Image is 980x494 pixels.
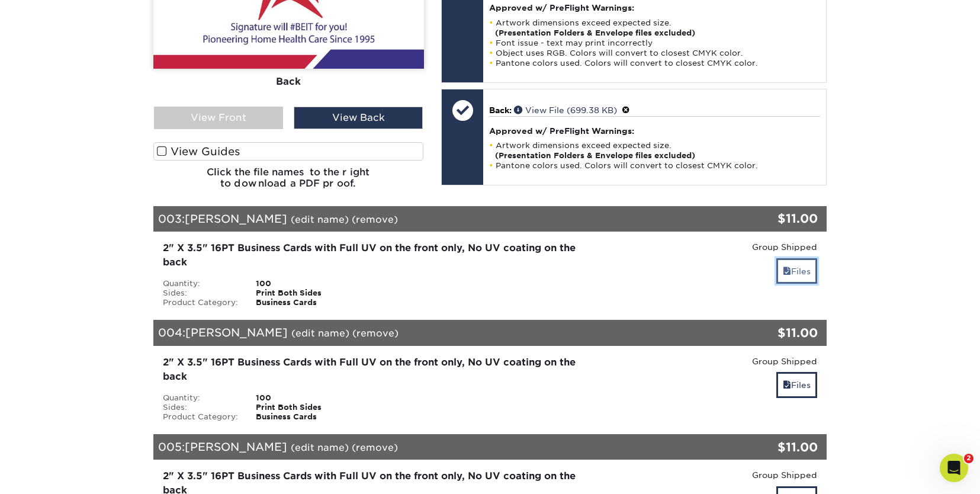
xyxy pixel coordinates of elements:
a: (edit name) [291,442,349,453]
div: 2" X 3.5" 16PT Business Cards with Full UV on the front only, No UV coating on the back [163,355,593,384]
div: Quantity: [154,279,248,288]
div: Business Cards [247,298,378,307]
div: Group Shipped [611,469,818,481]
li: Artwork dimensions exceed expected size. [489,18,820,38]
div: View Front [154,107,283,129]
div: Business Cards [247,412,378,422]
span: Back: [489,105,512,115]
a: Files [776,372,817,397]
div: Quantity: [154,393,248,403]
span: [PERSON_NAME] [185,326,288,339]
div: Print Both Sides [247,403,378,412]
div: Print Both Sides [247,288,378,298]
span: 2 [964,454,973,463]
div: View Back [294,107,423,129]
li: Pantone colors used. Colors will convert to closest CMYK color. [489,161,820,171]
div: $11.00 [715,324,818,342]
li: Artwork dimensions exceed expected size. [489,140,820,161]
iframe: Intercom live chat [940,454,968,482]
h4: Approved w/ PreFlight Warnings: [489,3,820,12]
a: (edit name) [291,328,349,339]
span: [PERSON_NAME] [185,440,287,453]
h6: Click the file names to the right to download a PDF proof. [153,166,424,198]
label: View Guides [153,142,424,161]
div: Group Shipped [611,241,818,253]
div: 004: [153,320,715,346]
div: Sides: [154,403,248,412]
strong: (Presentation Folders & Envelope files excluded) [495,28,695,37]
a: (remove) [352,442,398,453]
div: Product Category: [154,412,248,422]
span: files [783,380,791,390]
li: Object uses RGB. Colors will convert to closest CMYK color. [489,48,820,58]
div: Product Category: [154,298,248,307]
a: (remove) [352,214,398,225]
span: files [783,267,791,276]
a: (remove) [352,328,399,339]
div: 100 [247,279,378,288]
h4: Approved w/ PreFlight Warnings: [489,126,820,136]
iframe: Google Customer Reviews [3,458,101,490]
div: 003: [153,206,715,232]
div: Back [153,69,424,95]
div: Group Shipped [611,355,818,367]
li: Pantone colors used. Colors will convert to closest CMYK color. [489,58,820,68]
li: Font issue - text may print incorrectly [489,38,820,48]
strong: (Presentation Folders & Envelope files excluded) [495,151,695,160]
div: 2" X 3.5" 16PT Business Cards with Full UV on the front only, No UV coating on the back [163,241,593,270]
div: $11.00 [715,438,818,456]
a: (edit name) [291,214,349,225]
div: Sides: [154,288,248,298]
div: 005: [153,434,715,460]
a: View File (699.38 KB) [514,105,617,115]
div: $11.00 [715,210,818,227]
div: 100 [247,393,378,403]
span: [PERSON_NAME] [185,212,287,225]
a: Files [776,258,817,284]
